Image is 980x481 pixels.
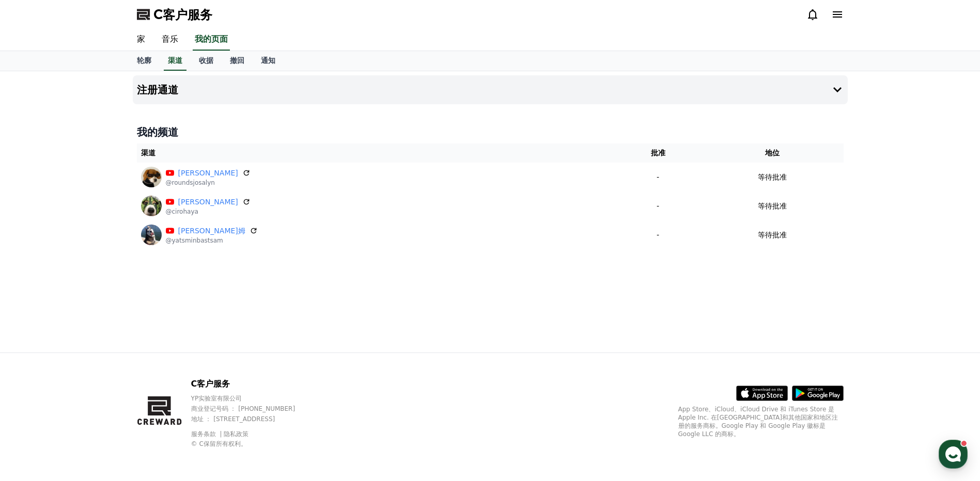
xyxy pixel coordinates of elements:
[137,84,178,95] h4: 注册通道
[153,29,186,51] a: 音乐
[199,56,213,65] font: 收据
[191,415,315,423] p: 地址 ： [STREET_ADDRESS]
[261,56,275,65] font: 通知
[141,149,155,157] font: 渠道
[765,149,780,157] font: 地位
[230,56,244,65] font: 撤回
[164,51,186,71] a: 渠道
[678,405,844,438] p: App Store、iCloud、iCloud Drive 和 iTunes Store 是 Apple Inc. 在[GEOGRAPHIC_DATA]和其他国家和地区注册的服务商标。Googl...
[137,56,151,65] font: 轮廓
[191,440,315,448] p: © C保留所有权利。
[137,6,212,23] a: C客户服务
[129,29,153,51] a: 家
[253,51,284,71] a: 通知
[133,75,848,104] button: 注册通道
[191,394,315,403] p: YP实验室有限公司
[191,51,222,71] a: 收据
[619,201,697,212] p: -
[224,430,248,438] a: 隐私政策
[141,225,162,245] img: 亚茨敏·巴斯特姆
[137,125,844,139] h4: 我的频道
[166,236,258,245] p: @yatsminbastsam
[153,6,212,23] span: C客户服务
[758,172,787,183] p: 等待批准
[651,149,665,157] font: 批准
[193,29,230,51] a: 我的页面
[141,196,162,216] img: 西罗·哈亚
[168,56,182,65] font: 渠道
[758,230,787,241] p: 等待批准
[166,207,251,216] p: @cirohaya
[619,230,697,241] p: -
[178,168,238,179] a: [PERSON_NAME]
[191,430,224,438] a: 服务条款
[178,226,245,236] a: [PERSON_NAME]姆
[129,51,160,71] a: 轮廓
[222,51,253,71] a: 撤回
[178,197,238,207] a: [PERSON_NAME]
[758,201,787,212] p: 等待批准
[619,172,697,183] p: -
[141,167,162,187] img: 查房乔莎琳
[191,378,315,390] p: C客户服务
[191,405,315,413] p: 商业登记号码 ： [PHONE_NUMBER]
[166,179,251,187] p: @roundsjosalyn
